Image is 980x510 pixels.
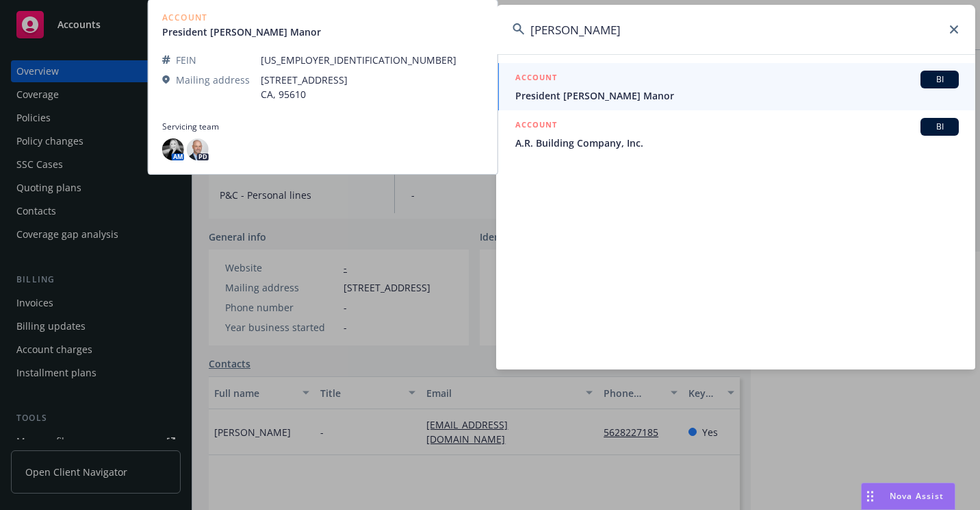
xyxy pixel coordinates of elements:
[515,118,557,134] h5: ACCOUNT
[496,5,975,54] input: Search...
[861,483,955,510] button: Nova Assist
[926,73,953,86] span: BI
[515,136,959,150] span: A.R. Building Company, Inc.
[862,483,879,509] div: Drag to move
[515,88,959,103] span: President [PERSON_NAME] Manor
[890,490,944,502] span: Nova Assist
[515,71,557,87] h5: ACCOUNT
[496,110,975,158] a: ACCOUNTBIA.R. Building Company, Inc.
[926,121,953,133] span: BI
[496,63,975,110] a: ACCOUNTBIPresident [PERSON_NAME] Manor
